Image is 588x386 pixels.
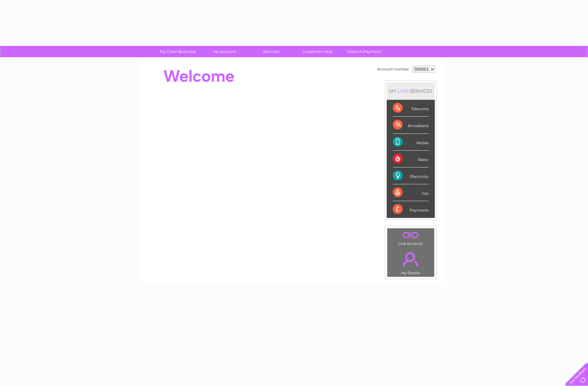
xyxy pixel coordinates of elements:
[376,64,411,74] td: Account number
[387,247,434,277] td: My Details
[292,46,343,57] a: Customer Help
[339,46,389,57] a: Make A Payment
[393,100,429,117] div: Telecoms
[199,46,250,57] a: My Account
[393,134,429,151] div: Mobile
[393,151,429,167] div: Water
[387,228,434,247] td: Link Account
[387,82,435,100] div: MY SERVICES
[389,230,433,241] a: .
[393,184,429,201] div: Gas
[389,249,433,270] a: .
[396,88,409,94] div: LIVE
[246,46,296,57] a: Services
[393,201,429,218] div: Payments
[393,167,429,184] div: Electricity
[153,46,203,57] a: My Clear Business
[393,117,429,133] div: Broadband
